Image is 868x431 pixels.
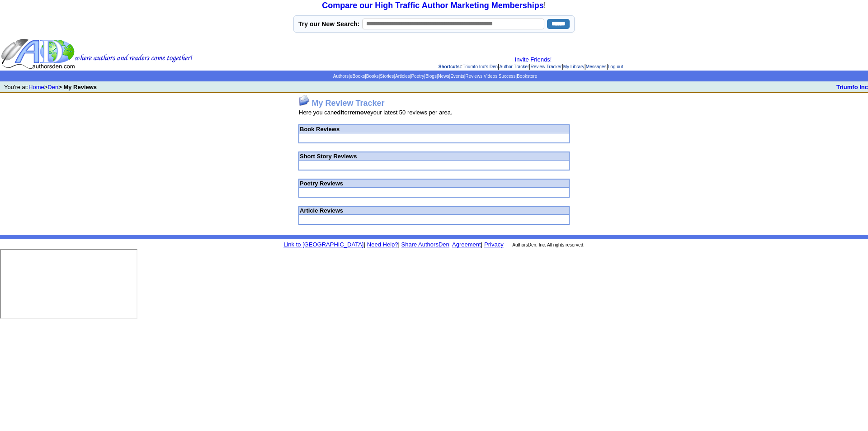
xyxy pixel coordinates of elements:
[47,84,58,90] a: Den
[530,64,561,69] a: Review Tracker
[300,126,340,133] font: Book Reviews
[349,109,370,116] b: remove
[299,109,453,116] font: Here you can or your latest 50 reviews per area.
[401,241,449,248] a: Share AuthorsDen
[450,74,464,79] a: Events
[563,64,585,69] a: My Library
[462,64,498,69] a: Triumfo Inc's Den
[395,74,410,79] a: Articles
[439,64,461,69] span: Shortcuts:
[350,74,365,79] a: eBooks
[311,99,384,108] font: My Review Tracker
[449,241,451,248] font: |
[836,84,868,90] a: Triumfo Inc
[452,241,481,248] a: Agreement
[438,74,449,79] a: News
[322,1,543,10] a: Compare our High Traffic Author Marketing Memberships
[299,95,310,106] img: reviewtracker.jpg
[334,109,344,116] b: edit
[484,74,497,79] a: Videos
[366,74,379,79] a: Books
[425,74,437,79] a: Blogs
[300,207,343,214] font: Article Reviews
[58,84,97,90] b: > My Reviews
[451,241,482,248] font: |
[363,241,365,248] font: |
[300,180,343,187] font: Poetry Reviews
[380,74,394,79] a: Stories
[499,64,529,69] a: Author Tracker
[512,242,585,247] font: AuthorsDen, Inc. All rights reserved.
[608,64,623,69] a: Log out
[322,1,546,10] font: !
[194,56,867,70] div: : | | | | |
[283,241,363,248] a: Link to [GEOGRAPHIC_DATA]
[484,241,504,248] a: Privacy
[333,74,349,79] a: Authors
[4,84,97,90] font: You're at: >
[411,74,424,79] a: Poetry
[586,64,607,69] a: Messages
[515,56,552,63] a: Invite Friends!
[298,20,359,28] label: Try our New Search:
[367,241,398,248] a: Need Help?
[499,74,516,79] a: Success
[300,153,357,160] font: Short Story Reviews
[1,38,193,70] img: header_logo2.gif
[517,74,537,79] a: Bookstore
[28,84,44,90] a: Home
[465,74,482,79] a: Reviews
[398,241,399,248] font: |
